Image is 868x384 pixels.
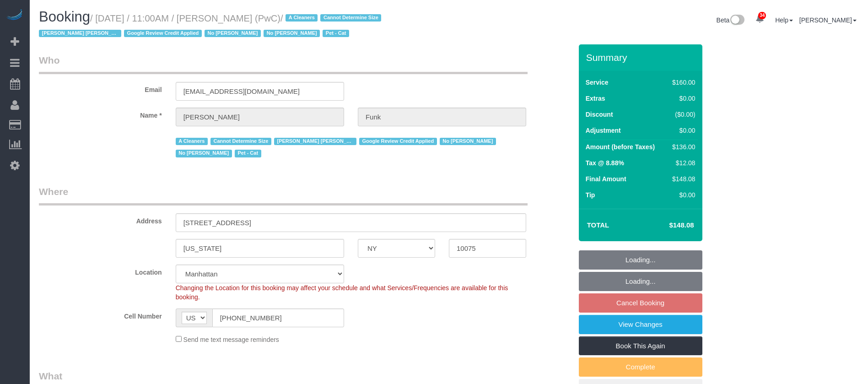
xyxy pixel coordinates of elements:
[717,16,745,24] a: Beta
[264,30,320,37] span: No [PERSON_NAME]
[176,284,508,301] span: Changing the Location for this booking may affect your schedule and what Services/Frequencies are...
[359,138,437,145] span: Google Review Credit Applied
[205,30,261,37] span: No [PERSON_NAME]
[669,110,695,119] div: ($0.00)
[32,265,169,277] label: Location
[176,108,344,126] input: First Name
[212,308,344,327] input: Cell Number
[579,336,702,356] a: Book This Again
[586,126,621,135] label: Adjustment
[586,158,624,168] label: Tax @ 8.88%
[39,30,121,37] span: [PERSON_NAME] [PERSON_NAME] Requested
[39,13,384,39] small: / [DATE] / 11:00AM / [PERSON_NAME] (PwC)
[176,150,232,157] span: No [PERSON_NAME]
[39,185,528,206] legend: Where
[39,9,90,25] span: Booking
[586,110,613,119] label: Discount
[176,138,208,145] span: A Cleaners
[586,142,655,151] label: Amount (before Taxes)
[124,30,202,37] span: Google Review Credit Applied
[586,78,609,87] label: Service
[586,174,626,184] label: Final Amount
[286,14,318,22] span: A Cleaners
[176,82,344,101] input: Email
[669,94,695,103] div: $0.00
[579,315,702,334] a: View Changes
[39,54,528,74] legend: Who
[5,9,24,22] img: Automaid Logo
[775,16,793,24] a: Help
[176,239,344,258] input: City
[669,174,695,184] div: $148.08
[32,213,169,226] label: Address
[32,308,169,321] label: Cell Number
[235,150,261,157] span: Pet - Cat
[274,138,356,145] span: [PERSON_NAME] [PERSON_NAME] Requested
[751,9,769,29] a: 34
[183,336,279,343] span: Send me text message reminders
[669,190,695,200] div: $0.00
[758,12,766,19] span: 34
[642,222,694,229] h4: $148.08
[320,14,381,22] span: Cannot Determine Size
[449,239,526,258] input: Zip Code
[323,30,349,37] span: Pet - Cat
[669,126,695,135] div: $0.00
[32,82,169,94] label: Email
[587,221,609,229] strong: Total
[669,78,695,87] div: $160.00
[210,138,271,145] span: Cannot Determine Size
[669,142,695,151] div: $136.00
[358,108,526,126] input: Last Name
[440,138,496,145] span: No [PERSON_NAME]
[32,108,169,120] label: Name *
[586,94,605,103] label: Extras
[799,16,857,24] a: [PERSON_NAME]
[586,190,595,200] label: Tip
[586,52,698,63] h3: Summary
[669,158,695,168] div: $12.08
[729,15,744,27] img: New interface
